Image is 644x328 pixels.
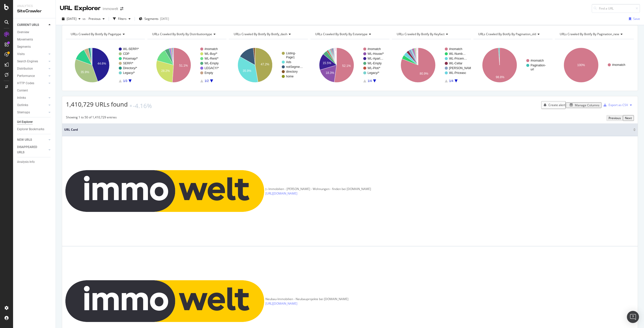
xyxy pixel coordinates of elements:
[17,4,52,8] div: Analytics
[17,119,33,125] div: Url Explorer
[368,66,380,70] text: WL-Plot/*
[17,145,47,155] a: DISAPPEARED URLS
[17,95,47,101] a: Inlinks
[103,6,118,11] div: Immowelt
[17,66,33,71] div: Distribution
[17,103,28,108] div: Outlinks
[473,43,552,87] svg: A chart.
[205,47,218,51] text: #nomatch
[396,30,466,38] h4: URLs Crawled By Botify By keyfact
[17,44,52,50] a: Segments
[66,100,128,108] span: 1,410,729 URLs found
[243,69,251,73] text: 35.9%
[17,137,47,143] a: NEW URLS
[607,115,623,121] button: Previous
[310,43,389,87] svg: A chart.
[286,65,303,69] text: notSegme…
[123,52,129,56] text: CDP
[80,70,89,74] text: 35.9%
[67,17,76,21] span: 2025 Sep. 12th
[17,159,52,165] a: Analysis Info
[17,81,34,86] div: HTTP Codes
[286,60,291,64] text: Ads
[261,63,269,66] text: 47.2%
[265,187,371,191] div: ▷ Immobilien - [PERSON_NAME] - Wohnungen - finden bei [DOMAIN_NAME]
[17,30,29,35] div: Overview
[560,32,619,36] span: URLs Crawled By Botify By pagination_new
[17,73,47,79] a: Performance
[17,110,47,115] a: Sitemaps
[66,43,145,87] svg: A chart.
[265,301,297,306] a: [URL][DOMAIN_NAME]
[123,47,139,51] text: WL-SERP/*
[233,30,303,38] h4: URLs Crawled By Botify By botify_dash
[87,17,101,21] span: Previous
[205,79,209,83] text: 1/2
[592,4,640,13] input: Find a URL
[601,101,628,109] button: Export as CSV
[449,57,467,60] text: WL-Pricem…
[449,47,462,51] text: #nomatch
[17,127,52,132] a: Explorer Bookmarks
[548,103,565,107] div: Create alert
[555,43,634,87] svg: A chart.
[368,71,379,75] text: Legacy/*
[368,79,372,83] text: 1/4
[326,71,334,75] text: 18.3%
[541,101,566,109] button: Create alert
[205,52,217,56] text: WL-Buy/*
[17,145,43,155] div: DISAPPEARED URLS
[392,43,471,87] svg: A chart.
[265,297,348,301] div: Neubau-Immobilien - Neubauprojekte bei [DOMAIN_NAME]
[478,32,536,36] span: URLs Crawled By Botify By pagination_old
[609,103,628,107] div: Export as CSV
[17,59,38,64] div: Search Engines
[286,56,295,59] text: Page1
[17,159,35,165] div: Analysis Info
[17,37,33,42] div: Movements
[123,62,133,65] text: SERP/*
[17,8,52,14] div: SiteCrawler
[70,30,140,38] h4: URLs Crawled By Botify By pagetype
[17,137,32,143] div: NEW URLS
[314,30,385,38] h4: URLs Crawled By Botify By estatetype
[17,88,52,93] a: Content
[205,62,219,65] text: WL-Empty
[17,73,35,79] div: Performance
[17,59,47,64] a: Search Engines
[205,57,219,60] text: WL-Rent/*
[449,66,477,70] text: [PERSON_NAME]…
[147,43,226,87] svg: A chart.
[130,105,132,107] img: Equal
[17,127,44,132] div: Explorer Bookmarks
[496,75,504,79] text: 98.8%
[17,119,52,125] a: Url Explorer
[123,66,137,70] text: Directory/*
[477,30,548,38] h4: URLs Crawled By Botify By pagination_old
[111,15,133,23] button: Filters
[368,47,381,51] text: #nomatch
[315,32,368,36] span: URLs Crawled By Botify By estatetype
[420,72,428,75] text: 80.9%
[17,37,52,42] a: Movements
[531,68,534,71] text: url
[625,116,632,120] div: Next
[66,115,117,121] div: Showing 1 to 50 of 1,410,729 entries
[575,103,599,107] div: Manage Columns
[60,15,83,23] button: [DATE]
[123,57,138,60] text: Pricemap/*
[17,30,52,35] a: Overview
[17,44,31,50] div: Segments
[612,63,625,67] text: #nomatch
[286,75,294,78] text: home
[133,102,152,110] div: -4.16%
[17,52,25,57] div: Visits
[205,71,213,75] text: Empty
[144,17,158,21] span: Segments
[161,69,170,73] text: 28.2%
[64,140,265,242] img: main image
